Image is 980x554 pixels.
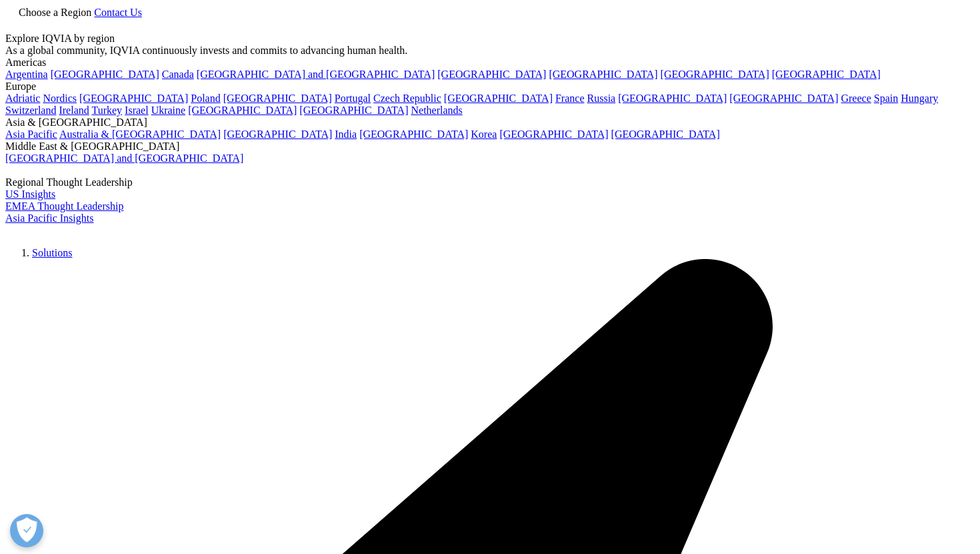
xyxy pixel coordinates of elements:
div: Americas [5,57,975,69]
a: Asia Pacific Insights [5,212,93,224]
a: France [555,93,585,104]
a: Ukraine [151,105,186,116]
a: Australia & [GEOGRAPHIC_DATA] [59,129,221,140]
a: [GEOGRAPHIC_DATA] and [GEOGRAPHIC_DATA] [197,69,435,80]
a: Portugal [335,93,371,104]
a: Hungary [901,93,938,104]
a: Canada [162,69,194,80]
a: Russia [587,93,616,104]
button: Open Preferences [10,514,43,547]
a: [GEOGRAPHIC_DATA] [549,69,657,80]
a: Ireland [59,105,89,116]
a: EMEA Thought Leadership [5,200,123,212]
div: Europe [5,81,975,93]
a: [GEOGRAPHIC_DATA] [618,93,727,104]
a: Spain [874,93,898,104]
a: [GEOGRAPHIC_DATA] [223,129,332,140]
a: Nordics [43,93,77,104]
a: [GEOGRAPHIC_DATA] [437,69,546,80]
div: As a global community, IQVIA continuously invests and commits to advancing human health. [5,45,975,57]
a: Asia Pacific [5,129,57,140]
a: [GEOGRAPHIC_DATA] [729,93,838,104]
a: [GEOGRAPHIC_DATA] [51,69,159,80]
a: Korea [471,129,497,140]
a: Poland [191,93,220,104]
a: Turkey [91,105,122,116]
a: Contact Us [94,7,142,18]
a: Switzerland [5,105,56,116]
a: [GEOGRAPHIC_DATA] and [GEOGRAPHIC_DATA] [5,152,243,164]
a: [GEOGRAPHIC_DATA] [359,129,468,140]
a: [GEOGRAPHIC_DATA] [611,129,720,140]
a: Czech Republic [373,93,441,104]
div: Explore IQVIA by region [5,33,975,45]
a: Argentina [5,69,48,80]
a: [GEOGRAPHIC_DATA] [299,105,408,116]
a: [GEOGRAPHIC_DATA] [499,129,608,140]
a: Israel [125,105,149,116]
a: India [335,129,357,140]
a: [GEOGRAPHIC_DATA] [444,93,553,104]
a: Solutions [32,247,72,258]
a: [GEOGRAPHIC_DATA] [79,93,188,104]
span: Choose a Region [19,7,91,18]
a: [GEOGRAPHIC_DATA] [772,69,881,80]
a: Greece [841,93,871,104]
div: Asia & [GEOGRAPHIC_DATA] [5,117,975,129]
a: Adriatic [5,93,40,104]
a: [GEOGRAPHIC_DATA] [223,93,332,104]
div: Middle East & [GEOGRAPHIC_DATA] [5,140,975,152]
a: [GEOGRAPHIC_DATA] [188,105,297,116]
a: [GEOGRAPHIC_DATA] [661,69,769,80]
div: Regional Thought Leadership [5,176,975,188]
a: US Insights [5,188,55,200]
a: Netherlands [411,105,462,116]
